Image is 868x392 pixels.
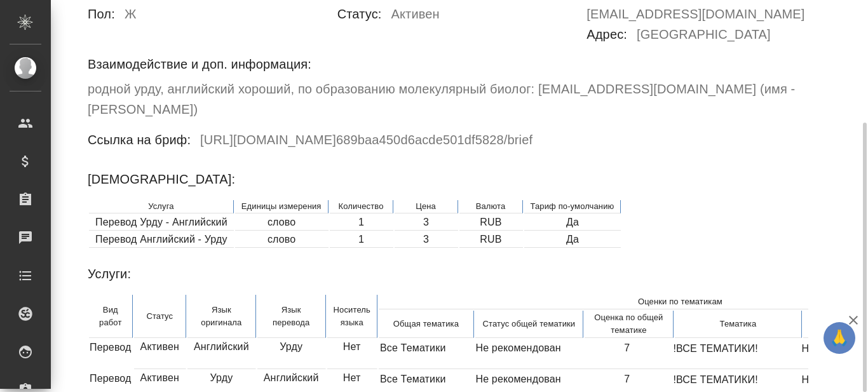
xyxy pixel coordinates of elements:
td: Урду [257,339,326,369]
p: Количество [336,200,386,213]
p: Язык оригинала [194,304,249,329]
h6: [URL][DOMAIN_NAME] 689baa450d6acde501df5828 /brief [200,130,532,154]
td: RUB [459,232,523,248]
h6: [DEMOGRAPHIC_DATA]: [88,169,235,189]
td: Перевод Английский - Урду [89,232,234,248]
p: Оценка по общей тематике [585,311,672,337]
h6: Услуги: [88,264,131,284]
td: слово [235,215,329,231]
td: слово [235,232,329,248]
td: 7 [583,340,672,368]
h6: [EMAIL_ADDRESS][DOMAIN_NAME] [587,4,804,24]
h6: [GEOGRAPHIC_DATA] [637,24,771,49]
p: Услуга [95,200,227,213]
button: 🙏 [824,322,855,354]
h6: Ссылка на бриф: [88,130,191,150]
td: 3 [395,232,458,248]
td: Английский [187,339,256,369]
td: 1 [330,232,393,248]
td: Перевод [89,339,133,369]
p: Единицы измерения [241,200,322,213]
td: 3 [395,215,458,231]
h6: Статус: [337,4,382,24]
td: Да [524,215,621,231]
h6: Адрес: [587,24,627,44]
p: Тариф по-умолчанию [531,200,614,213]
h6: Активен [391,4,440,29]
h6: родной урду, английский хороший, по образованию молекулярный биолог: [EMAIL_ADDRESS][DOMAIN_NAME]... [88,79,836,119]
p: Тематика [675,318,801,330]
p: Валюта [466,200,516,213]
p: Cтатус общей тематики [476,318,582,330]
span: 🙏 [829,325,850,351]
td: Перевод Урду - Английский [89,215,234,231]
td: RUB [459,215,523,231]
p: Цена [401,200,451,213]
p: Общая тематика [379,318,473,330]
p: Язык перевода [264,304,319,329]
p: Вид работ [95,304,126,329]
td: Все Тематики [379,340,475,368]
td: Да [524,232,621,248]
h6: Взаимодействие и доп. информация: [88,54,311,74]
p: Носитель языка [334,304,370,329]
td: !ВСЕ ТЕМАТИКИ! [672,341,801,367]
td: Активен [134,339,186,369]
td: Нет [327,339,377,369]
p: Cтатус [140,310,179,323]
td: Не рекомендован [475,340,583,368]
td: 1 [330,215,393,231]
h6: Ж [125,4,137,29]
h6: Пол: [88,4,115,24]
